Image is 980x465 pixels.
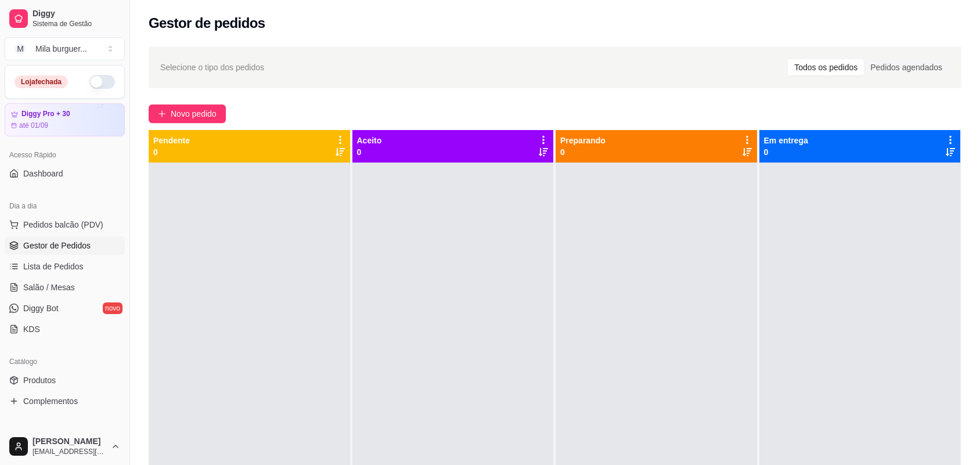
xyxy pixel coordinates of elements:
a: Produtos [5,371,125,390]
a: Complementos [5,392,125,410]
a: Diggy Pro + 30até 01/09 [5,103,125,136]
div: Catálogo [5,352,125,371]
a: Dashboard [5,164,125,183]
p: Preparando [560,135,606,146]
div: Dia a dia [5,197,125,215]
span: Selecione o tipo dos pedidos [160,61,264,74]
p: 0 [764,146,808,158]
p: Em entrega [764,135,808,146]
article: Diggy Pro + 30 [21,110,70,118]
div: Pedidos agendados [864,59,949,75]
p: Pendente [153,135,190,146]
span: Dashboard [23,168,63,179]
p: 0 [153,146,190,158]
a: KDS [5,320,125,338]
span: Lista de Pedidos [23,261,84,272]
span: [PERSON_NAME] [33,437,106,447]
div: Mila burguer ... [35,43,87,55]
a: Diggy Botnovo [5,299,125,318]
span: [EMAIL_ADDRESS][DOMAIN_NAME] [33,447,106,456]
span: Complementos [23,395,78,407]
a: DiggySistema de Gestão [5,5,125,33]
article: até 01/09 [19,121,48,130]
div: Acesso Rápido [5,146,125,164]
div: Loja fechada [15,75,68,88]
span: Diggy Bot [23,302,59,314]
p: 0 [560,146,606,158]
a: Salão / Mesas [5,278,125,297]
span: Gestor de Pedidos [23,240,91,251]
button: Pedidos balcão (PDV) [5,215,125,234]
button: [PERSON_NAME][EMAIL_ADDRESS][DOMAIN_NAME] [5,432,125,460]
span: Pedidos balcão (PDV) [23,219,103,230]
span: KDS [23,323,40,335]
a: Gestor de Pedidos [5,236,125,255]
p: Aceito [357,135,382,146]
button: Select a team [5,37,125,60]
p: 0 [357,146,382,158]
button: Alterar Status [89,75,115,89]
span: plus [158,110,166,118]
span: Sistema de Gestão [33,19,120,28]
a: Lista de Pedidos [5,257,125,276]
span: Diggy [33,9,120,19]
h2: Gestor de pedidos [149,14,265,33]
span: Produtos [23,374,56,386]
span: Novo pedido [171,107,217,120]
button: Novo pedido [149,104,226,123]
span: M [15,43,26,55]
span: Salão / Mesas [23,282,75,293]
div: Todos os pedidos [788,59,864,75]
